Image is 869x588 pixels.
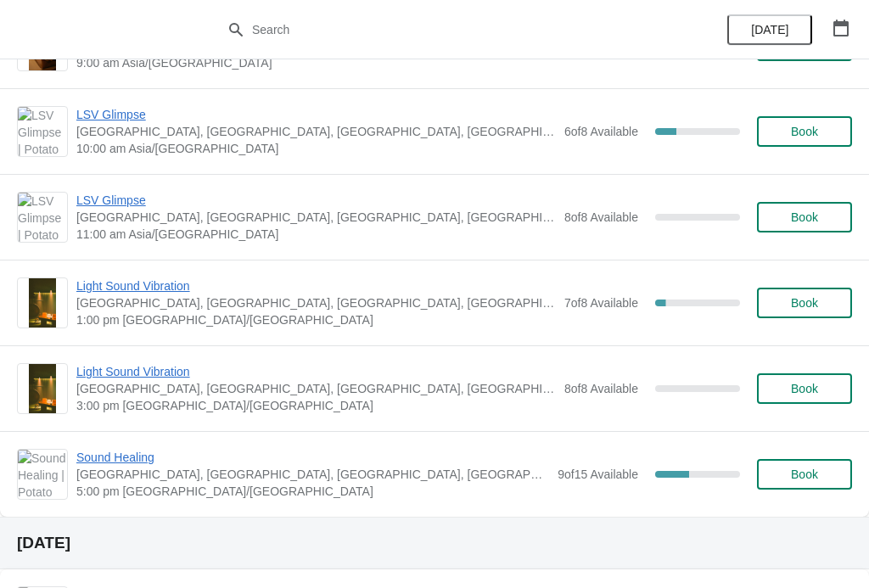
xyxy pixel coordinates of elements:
[29,278,57,328] img: Light Sound Vibration | Potato Head Suites & Studios, Jalan Petitenget, Seminyak, Badung Regency,...
[76,277,556,294] span: Light Sound Vibration
[791,468,818,481] span: Book
[76,363,556,380] span: Light Sound Vibration
[76,192,556,209] span: LSV Glimpse
[564,296,638,310] span: 7 of 8 Available
[18,450,67,499] img: Sound Healing | Potato Head Suites & Studios, Jalan Petitenget, Seminyak, Badung Regency, Bali, I...
[17,535,852,552] h2: [DATE]
[18,193,67,242] img: LSV Glimpse | Potato Head Suites & Studios, Jalan Petitenget, Seminyak, Badung Regency, Bali, Ind...
[251,14,652,45] input: Search
[76,380,556,397] span: [GEOGRAPHIC_DATA], [GEOGRAPHIC_DATA], [GEOGRAPHIC_DATA], [GEOGRAPHIC_DATA], [GEOGRAPHIC_DATA]
[18,107,67,156] img: LSV Glimpse | Potato Head Suites & Studios, Jalan Petitenget, Seminyak, Badung Regency, Bali, Ind...
[76,123,556,140] span: [GEOGRAPHIC_DATA], [GEOGRAPHIC_DATA], [GEOGRAPHIC_DATA], [GEOGRAPHIC_DATA], [GEOGRAPHIC_DATA]
[751,23,788,36] span: [DATE]
[757,459,852,490] button: Book
[757,202,852,232] button: Book
[76,54,542,71] span: 9:00 am Asia/[GEOGRAPHIC_DATA]
[76,209,556,226] span: [GEOGRAPHIC_DATA], [GEOGRAPHIC_DATA], [GEOGRAPHIC_DATA], [GEOGRAPHIC_DATA], [GEOGRAPHIC_DATA]
[564,382,638,395] span: 8 of 8 Available
[558,468,638,481] span: 9 of 15 Available
[76,397,556,414] span: 3:00 pm [GEOGRAPHIC_DATA]/[GEOGRAPHIC_DATA]
[76,106,556,123] span: LSV Glimpse
[76,294,556,311] span: [GEOGRAPHIC_DATA], [GEOGRAPHIC_DATA], [GEOGRAPHIC_DATA], [GEOGRAPHIC_DATA], [GEOGRAPHIC_DATA]
[76,140,556,157] span: 10:00 am Asia/[GEOGRAPHIC_DATA]
[757,288,852,318] button: Book
[76,483,549,500] span: 5:00 pm [GEOGRAPHIC_DATA]/[GEOGRAPHIC_DATA]
[727,14,812,45] button: [DATE]
[791,125,818,138] span: Book
[29,364,57,413] img: Light Sound Vibration | Potato Head Suites & Studios, Jalan Petitenget, Seminyak, Badung Regency,...
[76,449,549,466] span: Sound Healing
[76,466,549,483] span: [GEOGRAPHIC_DATA], [GEOGRAPHIC_DATA], [GEOGRAPHIC_DATA], [GEOGRAPHIC_DATA], [GEOGRAPHIC_DATA]
[757,373,852,404] button: Book
[564,210,638,224] span: 8 of 8 Available
[757,116,852,147] button: Book
[791,210,818,224] span: Book
[76,311,556,328] span: 1:00 pm [GEOGRAPHIC_DATA]/[GEOGRAPHIC_DATA]
[564,125,638,138] span: 6 of 8 Available
[76,226,556,243] span: 11:00 am Asia/[GEOGRAPHIC_DATA]
[791,296,818,310] span: Book
[791,382,818,395] span: Book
